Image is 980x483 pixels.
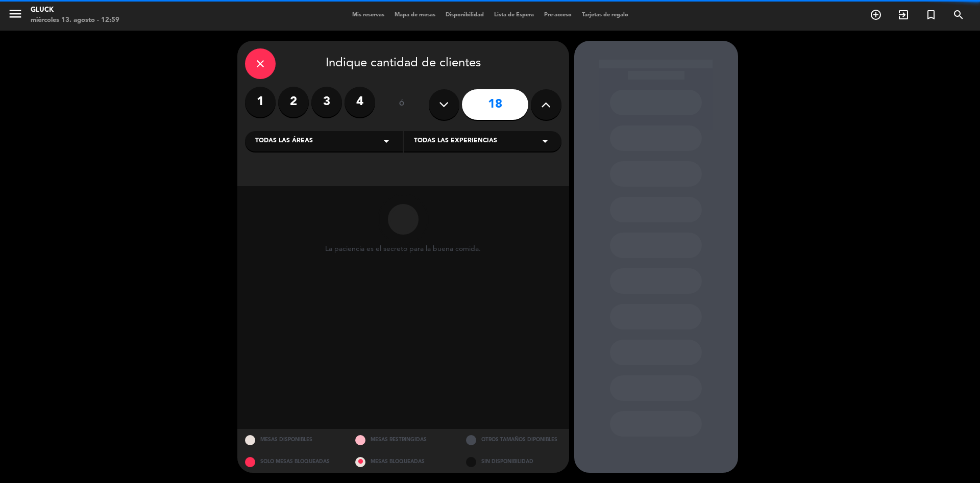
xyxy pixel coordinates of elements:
[389,12,440,18] span: Mapa de mesas
[458,451,569,473] div: SIN DISPONIBILIDAD
[348,451,458,473] div: MESAS BLOQUEADAS
[897,9,910,21] i: exit_to_app
[237,451,348,473] div: SOLO MESAS BLOQUEADAS
[539,12,577,18] span: Pre-acceso
[237,429,348,451] div: MESAS DISPONIBLES
[8,6,23,25] button: menu
[255,136,313,146] span: Todas las áreas
[577,12,633,18] span: Tarjetas de regalo
[311,87,342,117] label: 3
[458,429,569,451] div: OTROS TAMAÑOS DIPONIBLES
[348,429,458,451] div: MESAS RESTRINGIDAS
[870,9,882,21] i: add_circle_outline
[245,48,561,79] div: Indique cantidad de clientes
[952,9,965,21] i: search
[925,9,937,21] i: turned_in_not
[347,12,389,18] span: Mis reservas
[539,135,551,147] i: arrow_drop_down
[31,5,119,15] div: GLUCK
[278,87,309,117] label: 2
[254,58,266,70] i: close
[245,87,276,117] label: 1
[440,12,489,18] span: Disponibilidad
[31,15,119,26] div: miércoles 13. agosto - 12:59
[325,245,481,253] div: La paciencia es el secreto para la buena comida.
[414,136,497,146] span: Todas las experiencias
[8,6,23,21] i: menu
[489,12,539,18] span: Lista de Espera
[380,135,393,147] i: arrow_drop_down
[345,87,375,117] label: 4
[385,87,419,122] div: ó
